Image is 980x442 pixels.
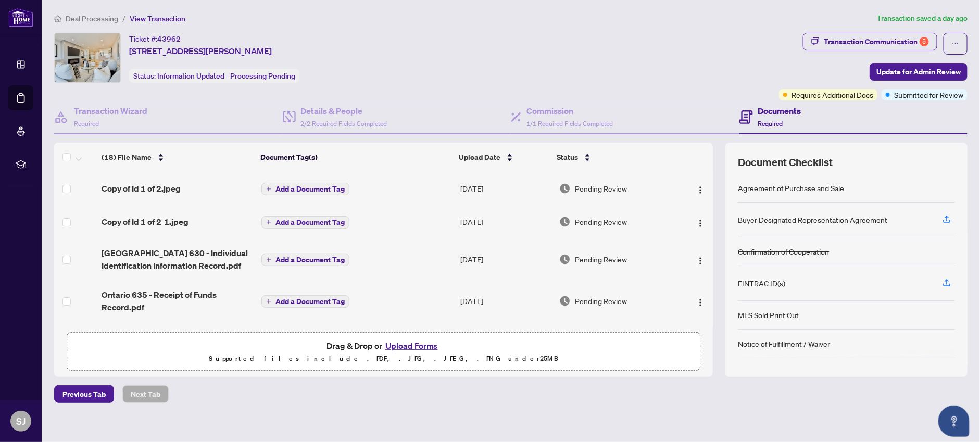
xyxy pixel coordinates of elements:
span: plus [266,299,271,304]
h4: Transaction Wizard [74,105,147,117]
span: plus [266,186,271,192]
img: Logo [696,219,705,228]
span: Pending Review [575,183,627,194]
img: logo [8,8,33,27]
span: (18) File Name [102,151,152,163]
div: Status: [129,69,299,83]
span: [GEOGRAPHIC_DATA] 630 - Individual Identification Information Record.pdf [102,247,253,272]
button: Transaction Communication5 [803,33,937,50]
button: Add a Document Tag [261,182,349,196]
h4: Documents [758,105,801,117]
div: 5 [920,37,929,46]
button: Logo [692,180,709,197]
span: 43962 [157,34,181,44]
img: Logo [696,186,705,194]
button: Add a Document Tag [261,216,349,229]
article: Transaction saved a day ago [877,12,968,24]
span: Add a Document Tag [275,298,345,305]
button: Add a Document Tag [261,183,349,195]
span: Update for Admin Review [876,64,961,80]
img: IMG-C12199851_1.jpg [55,33,120,82]
button: Upload Forms [382,339,441,352]
span: plus [266,220,271,225]
p: Supported files include .PDF, .JPG, .JPEG, .PNG under 25 MB [73,352,694,365]
td: [DATE] [457,322,555,355]
span: Requires Additional Docs [791,89,873,100]
button: Add a Document Tag [261,216,349,229]
img: Document Status [559,295,571,307]
span: Add a Document Tag [275,256,345,263]
span: Submitted for Review [894,89,963,100]
span: Pending Review [575,216,627,228]
span: Copy of Id 1 of 2 1.jpeg [102,216,189,228]
div: Ticket #: [129,33,181,45]
span: Status [557,151,578,163]
div: FINTRAC ID(s) [738,277,785,289]
button: Logo [692,251,709,268]
div: Transaction Communication [824,33,929,50]
span: [STREET_ADDRESS][PERSON_NAME] [129,45,272,57]
span: Previous Tab [62,386,106,402]
span: Pending Review [575,254,627,265]
button: Add a Document Tag [261,253,349,267]
td: [DATE] [457,172,555,205]
td: [DATE] [457,238,555,280]
span: Upload Date [459,151,500,163]
img: Document Status [559,216,571,228]
img: Document Status [559,254,571,265]
th: Status [552,143,675,172]
button: Add a Document Tag [261,254,349,266]
th: Document Tag(s) [256,143,455,172]
div: Agreement of Purchase and Sale [738,182,844,194]
span: Add a Document Tag [275,185,345,193]
span: Pending Review [575,295,627,307]
button: Previous Tab [54,385,114,403]
span: Drag & Drop orUpload FormsSupported files include .PDF, .JPG, .JPEG, .PNG under25MB [67,333,700,371]
span: Information Updated - Processing Pending [157,71,295,81]
span: plus [266,257,271,262]
span: Copy of Id 1 of 2.jpeg [102,182,181,195]
span: 1/1 Required Fields Completed [526,120,613,128]
span: 2/2 Required Fields Completed [301,120,387,128]
img: Logo [696,257,705,265]
span: Drag & Drop or [326,339,441,352]
div: Buyer Designated Representation Agreement [738,214,887,225]
span: home [54,15,61,22]
span: View Transaction [130,14,185,23]
td: [DATE] [457,205,555,238]
span: Required [74,120,99,128]
img: Logo [696,298,705,307]
div: Notice of Fulfillment / Waiver [738,338,830,349]
button: Add a Document Tag [261,295,349,308]
h4: Commission [526,105,613,117]
span: Required [758,120,783,128]
td: [DATE] [457,280,555,322]
button: Logo [692,213,709,230]
button: Open asap [938,406,970,437]
span: Deal Processing [66,14,118,23]
span: SJ [16,414,26,428]
div: MLS Sold Print Out [738,309,799,321]
button: Add a Document Tag [261,295,349,308]
div: Confirmation of Cooperation [738,246,829,257]
th: Upload Date [455,143,553,172]
span: Ontario 635 - Receipt of Funds Record.pdf [102,288,253,313]
button: Next Tab [122,385,169,403]
button: Update for Admin Review [870,63,968,81]
img: Document Status [559,183,571,194]
button: Logo [692,293,709,309]
th: (18) File Name [97,143,256,172]
span: Document Checklist [738,155,833,170]
span: Add a Document Tag [275,219,345,226]
span: ellipsis [952,40,959,47]
li: / [122,12,125,24]
h4: Details & People [301,105,387,117]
